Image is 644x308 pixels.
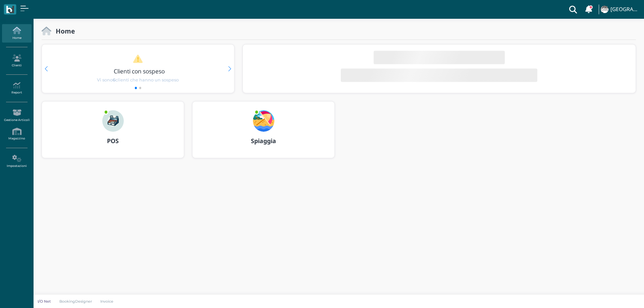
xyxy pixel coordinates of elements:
b: Spiaggia [251,137,276,145]
a: ... [GEOGRAPHIC_DATA] [600,1,640,17]
a: Clienti con sospeso Vi sono6clienti che hanno un sospeso [55,54,221,83]
a: Impostazioni [2,152,31,171]
a: Clienti [2,52,31,70]
img: logo [6,6,14,13]
h4: [GEOGRAPHIC_DATA] [610,7,640,12]
span: Vi sono clienti che hanno un sospeso [97,77,179,83]
div: Previous slide [45,66,48,71]
iframe: Help widget launcher [596,287,638,302]
div: Next slide [228,66,231,71]
a: ... Spiaggia [192,101,335,166]
a: Report [2,79,31,98]
b: 6 [113,77,115,82]
img: ... [253,110,274,132]
a: Magazzino [2,125,31,143]
a: Home [2,24,31,43]
img: ... [601,6,608,13]
h3: Clienti con sospeso [56,68,222,74]
a: Gestione Articoli [2,106,31,125]
b: POS [107,137,119,145]
div: 1 / 2 [42,45,234,93]
a: ... POS [42,101,184,166]
img: ... [102,110,124,132]
h2: Home [51,27,75,35]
